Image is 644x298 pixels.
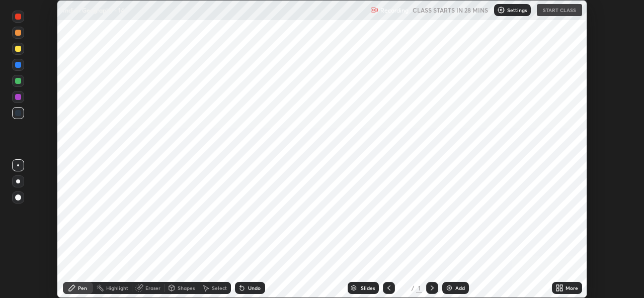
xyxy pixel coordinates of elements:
div: Highlight [106,285,128,290]
img: class-settings-icons [497,6,505,14]
p: Indian Geography - 14 [63,6,124,14]
p: Settings [507,8,527,13]
h5: CLASS STARTS IN 28 MINS [413,6,488,15]
div: Add [455,285,465,290]
div: Slides [361,285,375,290]
div: 1 [416,283,422,292]
div: Eraser [145,285,160,290]
div: / [411,285,414,291]
div: Pen [78,285,87,290]
div: More [566,285,578,290]
p: Recording [380,7,409,14]
img: add-slide-button [445,284,453,292]
div: Undo [248,285,261,290]
div: 1 [399,285,409,291]
div: Select [212,285,227,290]
img: recording.375f2c34.svg [370,6,378,14]
div: Shapes [178,285,195,290]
